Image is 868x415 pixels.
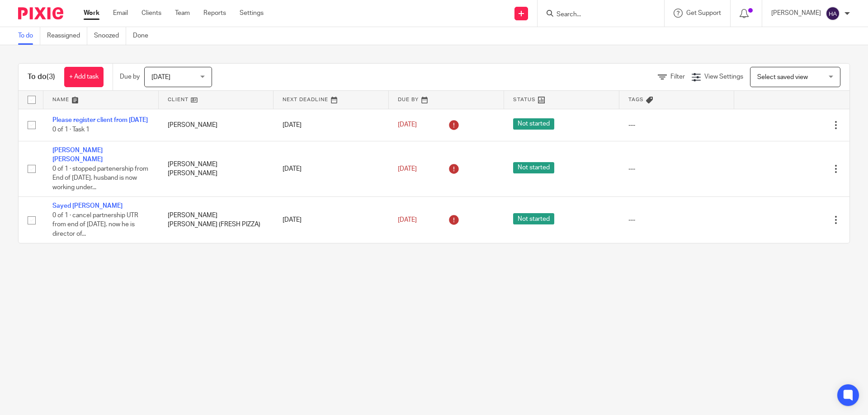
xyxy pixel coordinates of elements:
span: (3) [47,73,55,80]
a: + Add task [64,67,104,87]
a: Reassigned [47,27,87,45]
td: [DATE] [274,109,389,141]
p: Due by [120,72,140,81]
span: View Settings [704,74,743,80]
a: Reports [203,9,226,18]
div: --- [628,215,726,224]
a: Sayed [PERSON_NAME] [52,203,123,209]
span: Not started [513,118,554,130]
input: Search [556,11,637,19]
td: [PERSON_NAME] [159,109,274,141]
h1: To do [28,72,55,82]
a: To do [18,27,40,45]
span: Not started [513,213,554,224]
span: Filter [670,74,685,80]
span: 0 of 1 · cancel partnership UTR from end of [DATE]. now he is director of... [52,212,138,237]
span: Get Support [686,10,721,16]
img: Pixie [18,7,63,19]
span: 0 of 1 · Task 1 [52,126,90,133]
td: [PERSON_NAME] [PERSON_NAME] (FRESH PIZZA) [159,197,274,243]
div: --- [628,164,726,173]
span: 0 of 1 · stopped partenership from End of [DATE]. husband is now working under... [52,166,148,191]
div: --- [628,121,726,130]
a: Work [84,9,99,18]
span: [DATE] [151,74,170,80]
span: [DATE] [398,166,417,172]
span: Tags [628,97,644,102]
a: [PERSON_NAME] [PERSON_NAME] [52,147,103,163]
img: svg%3E [826,6,840,21]
span: [DATE] [398,217,417,223]
a: Email [113,9,128,18]
td: [DATE] [274,141,389,196]
td: [PERSON_NAME] [PERSON_NAME] [159,141,274,196]
span: Not started [513,162,554,173]
a: Snoozed [94,27,126,45]
a: Please register client from [DATE] [52,117,148,123]
a: Clients [142,9,161,18]
span: [DATE] [398,122,417,128]
span: Select saved view [757,74,808,80]
p: [PERSON_NAME] [771,9,821,18]
a: Settings [240,9,264,18]
a: Done [133,27,155,45]
td: [DATE] [274,197,389,243]
a: Team [175,9,190,18]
